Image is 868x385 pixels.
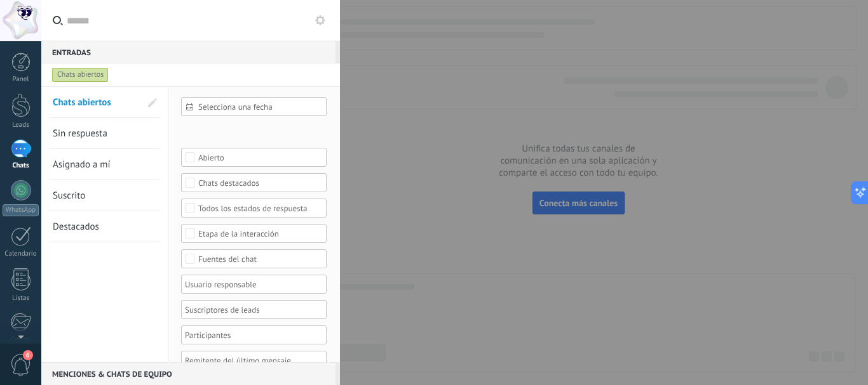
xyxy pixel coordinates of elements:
[3,162,39,170] div: Chats
[198,204,310,213] div: Todos los estados de respuesta
[198,153,310,162] div: Abierto
[53,127,107,140] span: Sin respuesta
[41,41,336,63] div: Entradas
[198,229,310,238] div: Etapa de la interacción
[41,362,336,385] div: Menciones & Chats de equipo
[50,149,159,180] li: Asignado a mí
[3,294,39,303] div: Listas
[198,102,320,112] span: Selecciona una fecha
[3,250,39,258] div: Calendario
[53,159,111,171] span: Asignado a mí
[53,190,85,202] span: Suscrito
[53,221,99,233] span: Destacados
[3,204,39,216] div: WhatsApp
[3,121,39,129] div: Leads
[53,87,140,117] a: Chats abiertos
[53,96,111,108] span: Chats abiertos
[53,211,140,242] a: Destacados
[53,149,140,179] a: Asignado a mí
[198,178,310,188] div: Chats destacados
[53,180,140,211] a: Suscrito
[198,254,310,264] div: Fuentes del chat
[50,211,159,242] li: Destacados
[53,118,140,148] a: Sin respuesta
[50,180,159,211] li: Suscrito
[52,67,109,82] div: Chats abiertos
[50,118,159,149] li: Sin respuesta
[23,350,33,360] span: 6
[3,75,39,84] div: Panel
[50,87,159,118] li: Chats abiertos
